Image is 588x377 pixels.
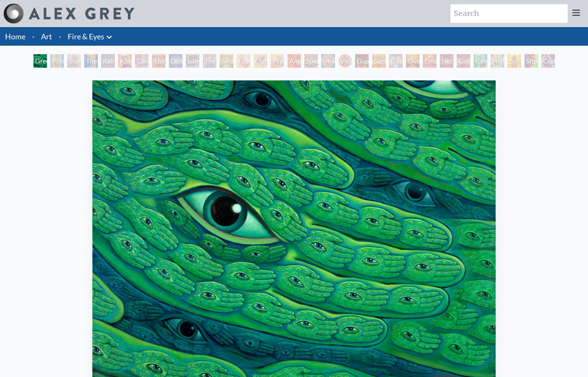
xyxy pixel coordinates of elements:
[55,27,64,46] li: ·
[67,54,81,68] div: Study for the Great Turn
[50,54,64,68] div: Pillar of Awareness
[450,4,568,23] input: Search
[372,54,386,68] div: Sunyata
[457,54,470,68] div: Godself
[541,54,555,68] div: Cuddle
[29,27,38,46] li: ·
[220,54,233,68] div: Seraphic Transport Docking on the Third Eye
[389,54,403,68] div: Cosmic Elf
[84,54,98,68] div: The Torch
[169,54,182,68] div: Collective Vision
[135,54,149,68] div: Cannabis Sutra
[440,54,453,68] div: Net of Being
[491,54,504,68] div: Higher Vision
[508,54,521,68] div: Sol Invictus
[152,54,166,68] div: Third Eye Tears of Joy
[271,54,284,68] div: Psychomicrograph of a Fractal Paisley Cherub Feather Tip
[287,54,301,68] div: Angel Skin
[41,30,52,42] a: Art
[321,54,335,68] div: Vision Crystal
[338,54,352,68] div: Vision [PERSON_NAME]
[423,54,436,68] div: One
[237,54,250,68] div: Fractal Eyes
[186,54,199,68] div: Liberation Through Seeing
[525,54,538,68] div: Shpongled
[203,54,216,68] div: The Seer
[33,54,47,68] div: Green Hand
[474,54,487,68] div: Cannafist
[101,54,115,68] div: Rainbow Eye Ripple
[118,54,132,68] div: Aperture
[254,54,267,68] div: Ophanic Eyelash
[304,54,318,68] div: Spectral Lotus
[68,30,104,42] a: Fire & Eyes
[355,54,369,68] div: Guardian of Infinite Vision
[5,32,25,41] a: Home
[406,54,420,68] div: Oversoul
